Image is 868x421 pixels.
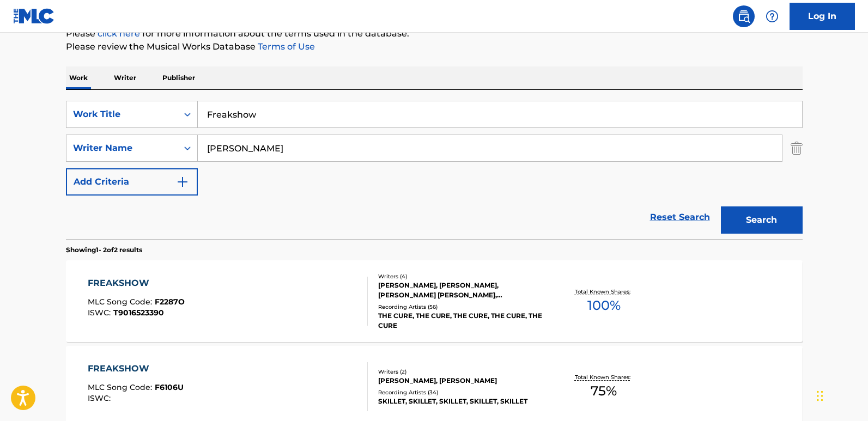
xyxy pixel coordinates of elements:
a: Public Search [733,5,755,27]
div: Writers ( 4 ) [378,272,543,280]
div: Writer Name [73,142,171,155]
div: Help [761,5,783,27]
a: Log In [790,3,855,30]
div: FREAKSHOW [88,362,184,375]
iframe: Chat Widget [814,369,868,421]
div: Writers ( 2 ) [378,368,543,376]
p: Total Known Shares: [575,373,633,381]
span: MLC Song Code : [88,382,155,392]
button: Add Criteria [66,168,198,196]
p: Writer [111,66,139,89]
a: Terms of Use [256,41,315,52]
img: help [766,10,779,23]
span: T9016523390 [113,308,164,318]
span: 75 % [591,381,617,401]
div: [PERSON_NAME], [PERSON_NAME], [PERSON_NAME] [PERSON_NAME], [PERSON_NAME] [PERSON_NAME] [378,280,543,300]
span: ISWC : [88,393,113,403]
div: [PERSON_NAME], [PERSON_NAME] [378,376,543,386]
p: Publisher [159,66,198,89]
p: Please for more information about the terms used in the database. [66,27,803,40]
a: FREAKSHOWMLC Song Code:F2287OISWC:T9016523390Writers (4)[PERSON_NAME], [PERSON_NAME], [PERSON_NAM... [66,260,803,342]
div: Work Title [73,108,171,121]
p: Work [66,66,91,89]
span: ISWC : [88,308,113,318]
span: 100 % [587,296,621,315]
span: F2287O [155,297,185,307]
img: 9d2ae6d4665cec9f34b9.svg [176,175,189,188]
span: MLC Song Code : [88,297,155,307]
div: FREAKSHOW [88,277,185,290]
div: THE CURE, THE CURE, THE CURE, THE CURE, THE CURE [378,311,543,331]
div: Recording Artists ( 56 ) [378,303,543,311]
p: Please review the Musical Works Database [66,40,803,53]
img: Delete Criterion [791,135,803,162]
button: Search [721,206,803,234]
img: MLC Logo [13,8,55,24]
div: Drag [817,380,823,412]
a: Reset Search [645,205,715,229]
a: click here [98,28,140,39]
img: search [737,10,750,23]
span: F6106U [155,382,184,392]
div: SKILLET, SKILLET, SKILLET, SKILLET, SKILLET [378,396,543,406]
p: Total Known Shares: [575,288,633,296]
div: Recording Artists ( 34 ) [378,388,543,396]
p: Showing 1 - 2 of 2 results [66,245,142,255]
form: Search Form [66,101,803,239]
